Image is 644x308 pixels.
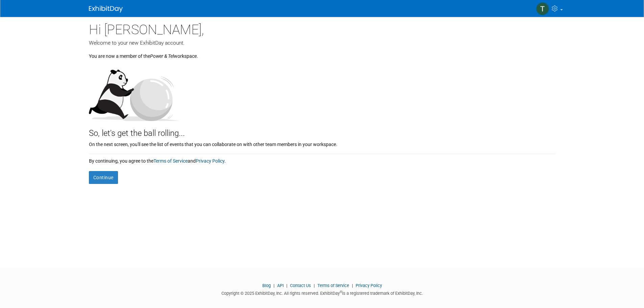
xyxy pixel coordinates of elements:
[272,283,276,288] span: |
[153,158,188,164] a: Terms of Service
[196,158,224,164] a: Privacy Policy
[89,121,555,139] div: So, let's get the ball rolling...
[89,17,555,39] div: Hi [PERSON_NAME],
[150,53,174,59] i: Power & Tel
[290,283,311,288] a: Contact Us
[356,283,382,288] a: Privacy Policy
[340,290,342,294] sup: ®
[89,6,123,13] img: ExhibitDay
[89,63,180,121] img: Let's get the ball rolling
[317,283,349,288] a: Terms of Service
[89,139,555,148] div: On the next screen, you'll see the list of events that you can collaborate on with other team mem...
[350,283,355,288] span: |
[285,283,289,288] span: |
[277,283,284,288] a: API
[89,154,555,164] div: By continuing, you agree to the and .
[89,171,118,184] button: Continue
[262,283,271,288] a: Blog
[312,283,316,288] span: |
[89,39,555,47] div: Welcome to your new ExhibitDay account.
[89,47,555,60] div: You are now a member of the workspace.
[536,2,549,15] img: Travis Stewart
